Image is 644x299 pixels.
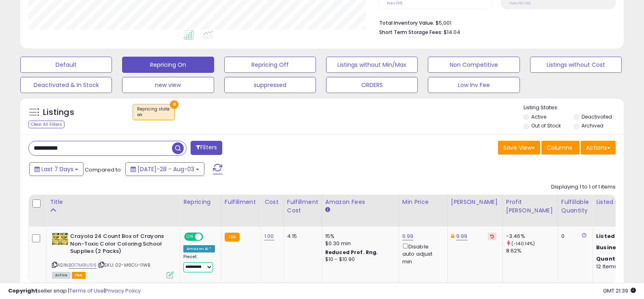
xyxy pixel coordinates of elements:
[387,1,402,6] small: Prev: 195
[541,141,580,155] button: Columns
[52,272,71,279] span: All listings currently available for purchase on Amazon
[531,113,546,120] label: Active
[43,107,74,118] h5: Listings
[8,287,38,295] strong: Copyright
[444,28,460,36] span: $14.04
[137,165,194,173] span: [DATE]-28 - Aug-03
[69,262,97,269] a: B017MIRU96
[122,57,214,73] button: Repricing On
[325,233,393,240] div: 15%
[125,162,204,176] button: [DATE]-28 - Aug-03
[69,287,104,295] a: Terms of Use
[603,287,636,295] span: 2025-08-11 21:39 GMT
[264,232,274,240] a: 1.00
[225,233,240,242] small: FBA
[20,57,112,73] button: Default
[137,112,170,118] div: on
[582,113,612,120] label: Deactivated
[225,198,258,206] div: Fulfillment
[202,233,215,240] span: OFF
[85,166,122,174] span: Compared to:
[183,254,215,272] div: Preset:
[72,272,86,279] span: FBA
[596,244,641,251] b: Business Price:
[264,198,280,206] div: Cost
[98,262,150,268] span: | SKU: 02-M6CU-11WB
[325,249,378,256] b: Reduced Prof. Rng.
[325,198,395,206] div: Amazon Fees
[547,144,572,152] span: Columns
[326,77,418,93] button: ORDERS
[20,77,112,93] button: Deactivated & In Stock
[379,19,434,26] b: Total Inventory Value:
[530,57,622,73] button: Listings without Cost
[137,106,170,118] span: Repricing state :
[183,245,215,252] div: Amazon AI *
[326,57,418,73] button: Listings without Min/Max
[428,77,519,93] button: Low Inv Fee
[524,104,624,112] p: Listing States:
[506,233,558,240] div: -3.46%
[402,232,414,240] a: 6.99
[456,232,468,240] a: 9.99
[510,1,530,6] small: Prev: 60.14%
[506,198,554,215] div: Profit [PERSON_NAME]
[402,198,444,206] div: Min Price
[428,57,519,73] button: Non Competitive
[287,198,318,215] div: Fulfillment Cost
[402,242,441,265] div: Disable auto adjust min
[224,57,316,73] button: Repricing Off
[511,240,535,247] small: (-140.14%)
[8,287,141,295] div: seller snap | |
[170,100,178,109] button: ×
[28,121,64,128] div: Clear All Filters
[287,233,316,240] div: 4.15
[498,141,540,155] button: Save View
[506,247,558,254] div: 8.62%
[50,198,176,206] div: Title
[561,233,586,240] div: 0
[122,77,214,93] button: new view
[582,122,603,129] label: Archived
[581,141,616,155] button: Actions
[224,77,316,93] button: suppressed
[183,198,218,206] div: Repricing
[185,233,195,240] span: ON
[596,232,633,240] b: Listed Price:
[105,287,141,295] a: Privacy Policy
[531,122,561,129] label: Out of Stock
[551,183,616,191] div: Displaying 1 to 1 of 1 items
[41,165,73,173] span: Last 7 Days
[325,240,393,247] div: $0.30 min
[561,198,589,215] div: Fulfillable Quantity
[52,233,68,245] img: 511CAorJ1JL._SL40_.jpg
[379,17,610,27] li: $5,001
[70,233,169,257] b: Crayola 24 Count Box of Crayons Non-Toxic Color Coloring School Supplies (2 Packs)
[325,256,393,263] div: $10 - $10.90
[191,141,222,155] button: Filters
[379,29,442,36] b: Short Term Storage Fees:
[451,198,499,206] div: [PERSON_NAME]
[325,206,330,214] small: Amazon Fees.
[29,162,84,176] button: Last 7 Days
